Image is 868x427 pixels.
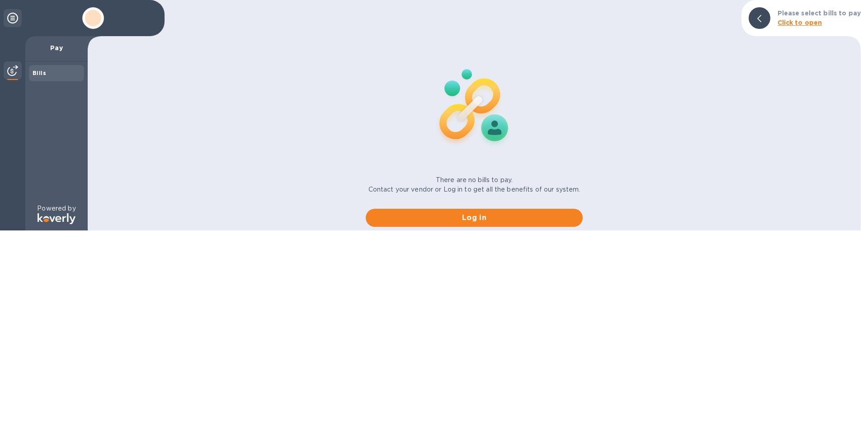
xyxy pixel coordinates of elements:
[33,43,80,52] p: Pay
[778,9,861,17] b: Please select bills to pay
[373,212,576,223] span: Log in
[368,175,580,194] p: There are no bills to pay. Contact your vendor or Log in to get all the benefits of our system.
[37,204,75,213] p: Powered by
[38,213,75,224] img: Logo
[778,19,822,26] b: Click to open
[366,209,583,227] button: Log in
[33,70,46,76] b: Bills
